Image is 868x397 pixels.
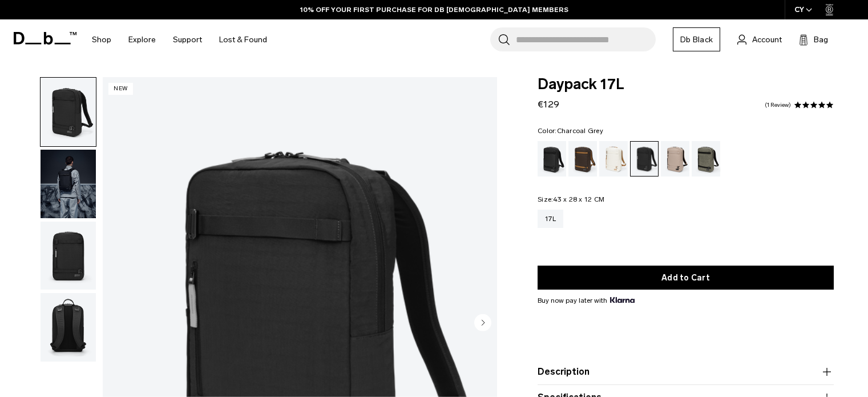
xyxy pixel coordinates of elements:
[538,210,563,228] a: 17L
[41,150,96,218] img: Daypack 17L Charcoal Grey
[40,149,96,219] button: Daypack 17L Charcoal Grey
[599,141,628,177] a: Oatmilk
[673,27,720,51] a: Db Black
[41,78,96,146] img: Daypack 17L Charcoal Grey
[538,266,834,290] button: Add to Cart
[41,293,96,362] img: Daypack 17L Charcoal Grey
[173,19,202,60] a: Support
[538,77,834,92] span: Daypack 17L
[557,127,603,135] span: Charcoal Grey
[108,83,133,95] p: New
[737,33,782,46] a: Account
[630,141,659,177] a: Charcoal Grey
[568,141,597,177] a: Espresso
[128,19,156,60] a: Explore
[83,19,276,60] nav: Main Navigation
[538,365,834,379] button: Description
[692,141,720,177] a: Forest Green
[474,314,491,333] button: Next slide
[610,297,635,303] img: {"height" => 20, "alt" => "Klarna"}
[765,102,791,108] a: 1 reviews
[538,295,635,306] span: Buy now pay later with
[538,196,604,203] legend: Size:
[219,19,267,60] a: Lost & Found
[41,222,96,290] img: Daypack 17L Charcoal Grey
[92,19,111,60] a: Shop
[538,99,559,110] span: €129
[538,127,603,134] legend: Color:
[40,292,96,362] button: Daypack 17L Charcoal Grey
[40,221,96,291] button: Daypack 17L Charcoal Grey
[799,33,828,46] button: Bag
[300,5,568,15] a: 10% OFF YOUR FIRST PURCHASE FOR DB [DEMOGRAPHIC_DATA] MEMBERS
[661,141,689,177] a: Fogbow Beige
[538,141,566,177] a: Black Out
[814,34,828,46] span: Bag
[40,77,96,147] button: Daypack 17L Charcoal Grey
[752,34,782,46] span: Account
[553,195,604,203] span: 43 x 28 x 12 CM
